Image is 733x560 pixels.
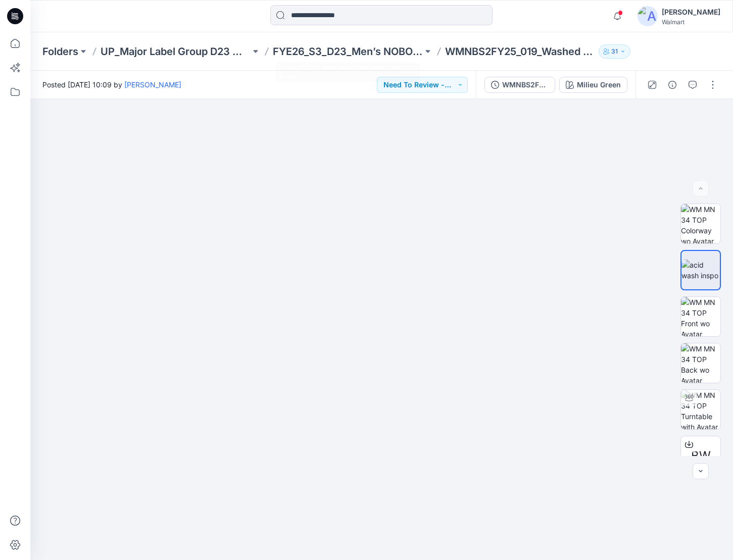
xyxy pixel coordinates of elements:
img: WM MN 34 TOP Colorway wo Avatar [681,204,720,243]
div: Walmart [662,18,720,26]
button: WMNBS2FY25_019_Slouchy Crew [484,77,555,93]
div: [PERSON_NAME] [662,6,720,18]
p: 31 [611,46,618,57]
img: WM MN 34 TOP Turntable with Avatar [681,390,720,429]
a: Folders [42,44,78,59]
img: WM MN 34 TOP Front wo Avatar [681,297,720,336]
img: eyJhbGciOiJIUzI1NiIsImtpZCI6IjAiLCJzbHQiOiJzZXMiLCJ0eXAiOiJKV1QifQ.eyJkYXRhIjp7InR5cGUiOiJzdG9yYW... [231,56,532,560]
img: avatar [638,6,658,26]
img: acid wash inspo [681,260,720,281]
a: FYE26_S3_D23_Men’s NOBO Tops_ Major Label Group [273,44,423,59]
a: [PERSON_NAME] [124,80,181,89]
span: Posted [DATE] 10:09 by [42,79,181,90]
button: Milieu Green [559,77,627,93]
img: WM MN 34 TOP Back wo Avatar [681,343,720,383]
button: 31 [599,44,630,59]
button: Details [664,77,680,93]
div: Milieu Green [577,79,621,90]
div: WMNBS2FY25_019_Slouchy Crew [502,79,549,90]
a: UP_Major Label Group D23 Men's Tops [101,44,251,59]
span: BW [691,447,711,465]
p: WMNBS2FY25_019_Washed Slouchy Crew [445,44,595,59]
